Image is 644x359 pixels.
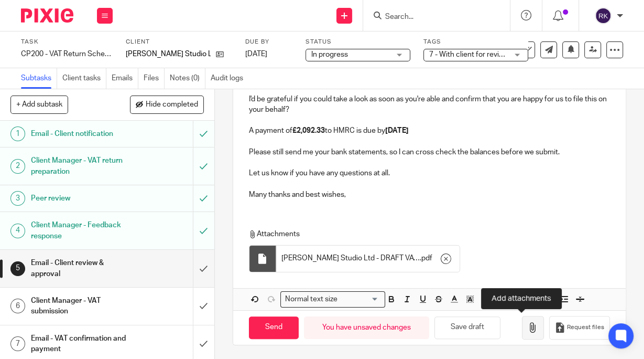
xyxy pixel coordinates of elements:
[245,38,292,46] label: Due by
[211,68,248,89] a: Audit logs
[249,147,610,157] p: Please still send me your bank statements, so I can cross check the balances before we submit.
[305,38,410,46] label: Status
[434,316,500,339] button: Save draft
[31,126,132,142] h1: Email - Client notification
[341,294,379,305] input: Search for option
[421,253,432,263] span: pdf
[549,316,610,340] button: Request files
[249,189,610,200] p: Many thanks and best wishes,
[429,51,508,58] span: 7 - With client for review
[10,126,25,141] div: 1
[595,7,612,24] img: svg%3E
[567,323,604,332] span: Request files
[10,299,25,313] div: 6
[311,51,348,58] span: In progress
[10,224,25,238] div: 4
[21,38,113,46] label: Task
[249,316,299,339] input: Send
[31,255,132,282] h1: Email - Client review & approval
[385,127,409,134] strong: [DATE]
[384,13,478,22] input: Search
[245,50,267,58] span: [DATE]
[10,159,25,174] div: 2
[31,331,132,357] h1: Email - VAT confirmation and payment
[292,127,325,134] strong: £2,092.33
[10,336,25,351] div: 7
[249,125,610,136] p: A payment of to HMRC is due by
[280,291,385,308] div: Search for option
[62,68,106,89] a: Client tasks
[126,49,211,59] p: [PERSON_NAME] Studio Ltd
[31,191,132,206] h1: Peer review
[31,153,132,179] h1: Client Manager - VAT return preparation
[126,38,232,46] label: Client
[31,217,132,244] h1: Client Manager - Feedback response
[170,68,205,89] a: Notes (0)
[249,229,609,239] p: Attachments
[423,38,528,46] label: Tags
[249,168,610,178] p: Let us know if you have any questions at all.
[10,96,68,113] button: + Add subtask
[146,101,198,109] span: Hide completed
[249,94,610,115] p: I'd be grateful if you could take a look as soon as you're able and confirm that you are happy fo...
[276,246,460,272] div: .
[31,293,132,320] h1: Client Manager - VAT submission
[21,49,113,59] div: CP200 - VAT Return Schedule 1- Jan/Apr/Jul/Oct
[130,96,204,113] button: Hide completed
[304,316,429,339] div: You have unsaved changes
[21,68,57,89] a: Subtasks
[283,294,340,305] span: Normal text size
[21,8,73,23] img: Pixie
[10,191,25,206] div: 3
[10,261,25,276] div: 5
[144,68,165,89] a: Files
[281,253,420,263] span: [PERSON_NAME] Studio Ltd - DRAFT VAT Return - QE [DATE]
[112,68,138,89] a: Emails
